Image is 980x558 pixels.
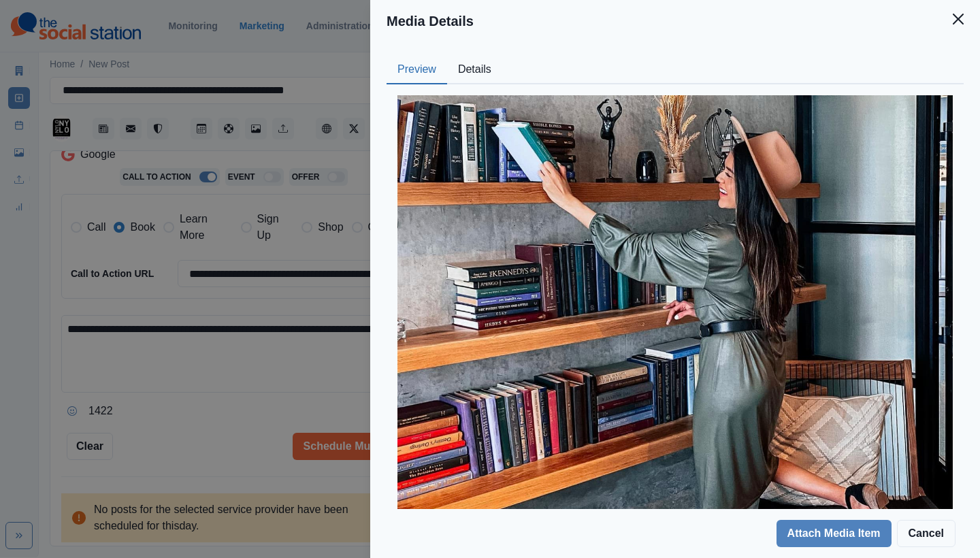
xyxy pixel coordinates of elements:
[447,56,502,84] button: Details
[387,56,447,84] button: Preview
[945,5,972,33] button: Close
[897,520,955,547] button: Cancel
[777,520,892,547] button: Attach Media Item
